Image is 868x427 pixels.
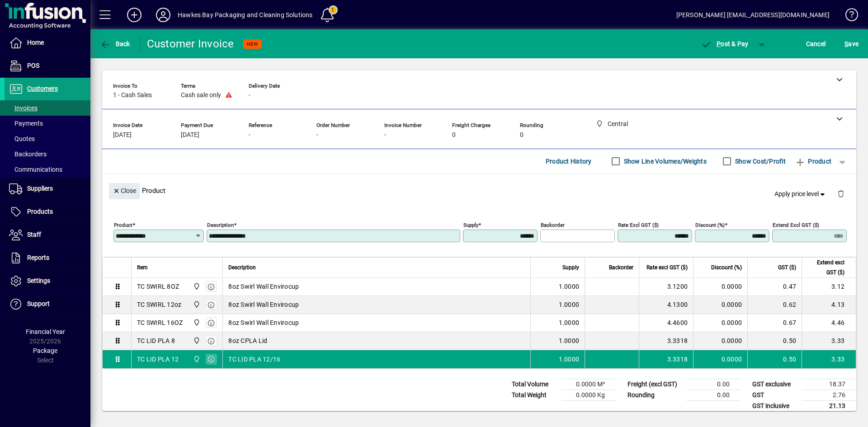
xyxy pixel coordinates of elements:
[802,389,856,400] td: 2.76
[149,7,178,23] button: Profile
[114,221,132,228] mat-label: Product
[113,92,152,99] span: 1 - Cash Sales
[711,263,742,272] span: Discount (%)
[693,278,747,296] td: 0.0000
[622,157,707,166] label: Show Line Volumes/Weights
[5,293,90,315] a: Support
[228,318,299,327] span: 8oz Swirl Wall Envirocup
[830,183,852,205] button: Delete
[701,40,749,47] span: ost & Pay
[9,150,47,158] span: Backorders
[559,336,580,345] span: 1.0000
[27,39,44,46] span: Home
[645,355,688,364] div: 3.3318
[191,282,201,291] span: Central
[33,347,57,354] span: Package
[5,131,90,146] a: Quotes
[747,350,802,368] td: 0.50
[804,36,828,52] button: Cancel
[778,263,796,272] span: GST ($)
[520,131,524,139] span: 0
[191,318,201,328] span: Central
[748,400,802,412] td: GST inclusive
[113,131,132,139] span: [DATE]
[559,318,580,327] span: 1.0000
[137,336,175,345] div: TC LID PLA 8
[384,131,386,139] span: -
[693,332,747,350] td: 0.0000
[27,208,53,215] span: Products
[693,350,747,368] td: 0.0000
[5,224,90,246] a: Staff
[546,154,592,169] span: Product History
[9,120,43,127] span: Payments
[561,389,616,400] td: 0.0000 Kg
[137,282,179,291] div: TC SWIRL 8OZ
[181,92,221,99] span: Cash sale only
[844,37,859,51] span: ave
[747,314,802,332] td: 0.67
[147,37,234,51] div: Customer Invoice
[27,185,53,192] span: Suppliers
[249,131,250,139] span: -
[747,296,802,314] td: 0.62
[228,263,256,272] span: Description
[5,100,90,116] a: Invoices
[541,221,565,228] mat-label: Backorder
[807,258,844,277] span: Extend excl GST ($)
[137,355,179,364] div: TC LID PLA 12
[228,282,299,291] span: 8oz Swirl Wall Envirocup
[802,332,856,350] td: 3.33
[27,300,50,307] span: Support
[107,187,142,195] app-page-header-button: Close
[247,41,258,47] span: NEW
[9,104,38,112] span: Invoices
[542,153,595,169] button: Product History
[9,135,35,142] span: Quotes
[609,263,633,272] span: Backorder
[90,36,140,52] app-page-header-button: Back
[795,154,831,169] span: Product
[623,389,686,400] td: Rounding
[5,162,90,177] a: Communications
[695,221,725,228] mat-label: Discount (%)
[559,355,580,364] span: 1.0000
[5,247,90,269] a: Reports
[844,40,848,47] span: S
[5,116,90,131] a: Payments
[733,157,786,166] label: Show Cost/Profit
[228,336,267,345] span: 8oz CPLA Lid
[802,379,856,389] td: 18.37
[507,389,561,400] td: Total Weight
[316,131,318,139] span: -
[802,296,856,314] td: 4.13
[717,40,721,47] span: P
[623,379,686,389] td: Freight (excl GST)
[645,300,688,309] div: 4.1300
[747,332,802,350] td: 0.50
[27,62,39,69] span: POS
[790,153,836,169] button: Product
[676,8,830,22] div: [PERSON_NAME] [EMAIL_ADDRESS][DOMAIN_NAME]
[839,2,857,31] a: Knowledge Base
[137,263,148,272] span: Item
[802,278,856,296] td: 3.12
[748,389,802,400] td: GST
[102,174,856,207] div: Product
[5,32,90,54] a: Home
[806,37,826,51] span: Cancel
[27,277,50,284] span: Settings
[693,296,747,314] td: 0.0000
[27,254,49,261] span: Reports
[463,221,478,228] mat-label: Supply
[686,389,741,400] td: 0.00
[9,166,62,173] span: Communications
[5,201,90,223] a: Products
[802,314,856,332] td: 4.46
[693,314,747,332] td: 0.0000
[5,55,90,77] a: POS
[27,231,41,238] span: Staff
[646,263,688,272] span: Rate excl GST ($)
[561,379,616,389] td: 0.0000 M³
[249,92,250,99] span: -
